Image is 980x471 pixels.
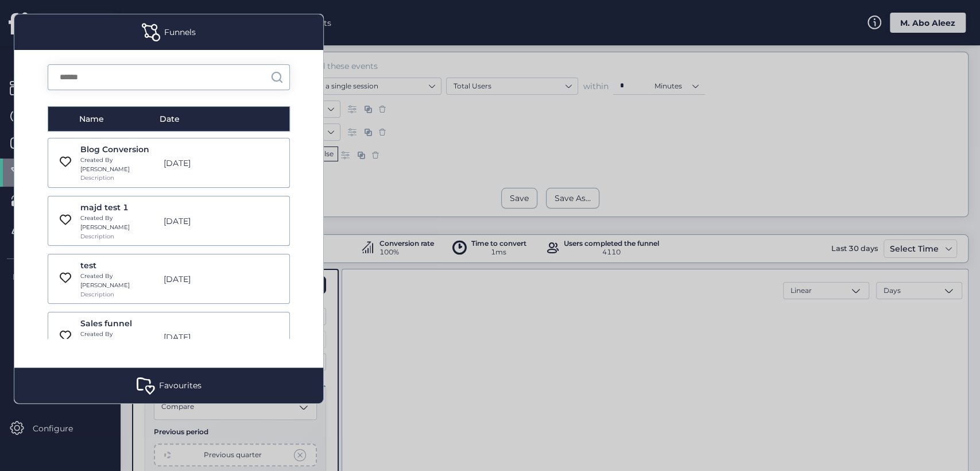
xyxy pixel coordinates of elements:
[158,273,239,285] div: [DATE]
[80,173,112,183] div: Description
[159,379,202,392] div: Favourites
[158,331,239,343] div: [DATE]
[160,113,247,125] div: Date
[80,156,157,173] div: Created By [PERSON_NAME]
[164,26,196,38] div: Funnels
[80,214,157,231] div: Created By [PERSON_NAME]
[80,272,157,289] div: Created By [PERSON_NAME]
[80,330,157,348] div: Created By [PERSON_NAME]
[80,259,157,272] div: test
[158,215,239,227] div: [DATE]
[80,232,112,241] div: Description
[80,143,157,156] div: Blog Conversion
[79,113,159,125] div: Name
[80,201,157,214] div: majd test 1
[14,14,323,50] div: Funnels
[80,290,112,299] div: Description
[158,157,239,169] div: [DATE]
[80,317,157,330] div: Sales funnel
[14,368,323,403] div: Favourites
